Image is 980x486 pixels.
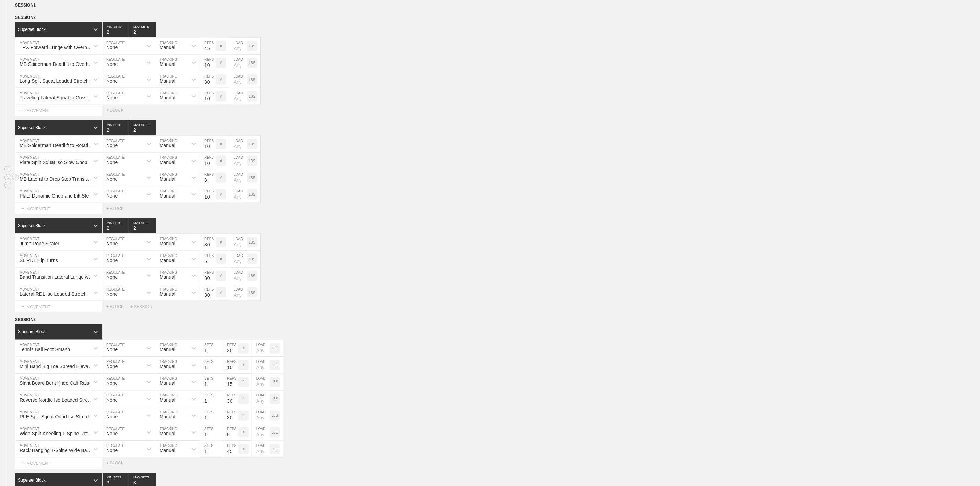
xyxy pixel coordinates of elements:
[160,364,175,369] div: Manual
[20,45,94,50] div: TRX Forward Lunge with Overhead Mobilizer
[160,258,175,263] div: Manual
[20,176,94,182] div: MB Lateral to Drop Step Transition Lunge with Rotation
[160,193,175,199] div: Manual
[160,448,175,453] div: Manual
[106,398,118,403] div: None
[220,78,222,82] p: #
[129,120,156,135] input: None
[272,397,278,401] p: LBS
[243,364,245,367] p: #
[243,414,245,418] p: #
[106,414,118,420] div: None
[21,460,24,466] span: +
[160,414,175,420] div: Manual
[243,380,245,384] p: #
[243,347,245,351] p: #
[20,241,59,246] div: Jump Rope Skater
[220,257,222,261] p: #
[160,78,175,84] div: Manual
[252,441,270,458] input: Any
[106,258,118,263] div: None
[106,61,118,67] div: None
[252,391,270,407] input: Any
[20,431,94,437] div: Wide Split Kneeling T-Spine Rotation
[243,431,245,435] p: #
[18,27,46,32] div: Superset Block
[21,107,24,113] span: +
[106,176,118,182] div: None
[160,347,175,353] div: Manual
[20,274,94,280] div: Band Transition Lateral Lunge with Overhead Side Bend
[243,397,245,401] p: #
[252,340,270,357] input: Any
[18,223,46,228] div: Superset Block
[18,478,46,483] div: Superset Block
[229,268,247,284] input: Any
[20,364,94,369] div: Mini Band Big Toe Spread Elevated Bear Rock
[160,431,175,437] div: Manual
[220,176,222,180] p: #
[20,159,87,165] div: Plate Split Squat Iso Slow Chop
[106,461,130,466] div: + BLOCK
[15,15,36,20] span: SESSION 2
[249,142,256,146] p: LBS
[15,203,102,214] div: MOVEMENT
[15,318,36,322] span: SESSION 3
[15,458,102,469] div: MOVEMENT
[106,241,118,246] div: None
[249,78,256,82] p: LBS
[272,414,278,418] p: LBS
[20,61,94,67] div: MB Spiderman Deadlift to Overhead Reach
[229,284,247,301] input: Any
[249,61,256,65] p: LBS
[229,153,247,169] input: Any
[229,169,247,186] input: Any
[220,159,222,163] p: #
[252,407,270,424] input: Any
[106,448,118,453] div: None
[249,240,256,244] p: LBS
[272,448,278,451] p: LBS
[20,78,89,84] div: Long Split Squat Loaded Stretch
[106,95,118,100] div: None
[229,234,247,250] input: Any
[106,193,118,199] div: None
[129,22,156,37] input: None
[160,95,175,100] div: Manual
[220,291,222,295] p: #
[106,304,130,309] div: + BLOCK
[106,364,118,369] div: None
[15,3,36,8] span: SESSION 1
[249,44,256,48] p: LBS
[106,381,118,386] div: None
[160,291,175,297] div: Manual
[249,274,256,278] p: LBS
[220,193,222,197] p: #
[160,398,175,403] div: Manual
[20,347,70,353] div: Tennis Ball Foot Smash
[249,257,256,261] p: LBS
[20,381,92,386] div: Slant Board Bent Knee Calf Raise
[106,159,118,165] div: None
[106,291,118,297] div: None
[106,206,130,211] div: + BLOCK
[20,143,94,148] div: MB Spiderman Deadlift to Rotational Shift & Reach
[20,291,87,297] div: Lateral RDL Iso Loaded Stretch
[106,108,130,113] div: + BLOCK
[160,143,175,148] div: Manual
[160,241,175,246] div: Manual
[129,218,156,233] input: None
[249,193,256,197] p: LBS
[160,381,175,386] div: Manual
[946,453,980,486] iframe: Chat Widget
[160,274,175,280] div: Manual
[130,304,158,309] div: + SESSION
[272,431,278,435] p: LBS
[106,274,118,280] div: None
[249,291,256,295] p: LBS
[15,105,102,116] div: MOVEMENT
[106,143,118,148] div: None
[249,159,256,163] p: LBS
[272,347,278,351] p: LBS
[20,95,94,100] div: Traveling Lateral Squat to Cossack Squat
